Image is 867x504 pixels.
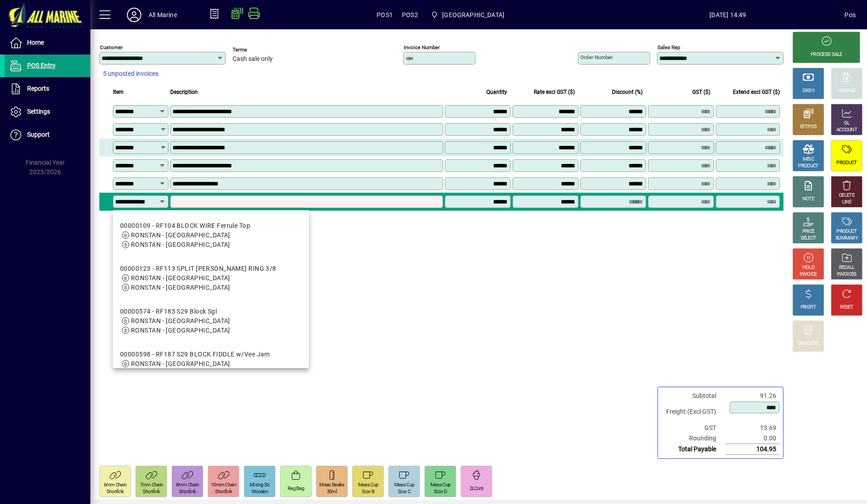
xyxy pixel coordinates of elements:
[725,391,779,401] td: 91.26
[120,264,276,273] div: 00000123 - RF113 SPLIT [PERSON_NAME] RING 3/8
[252,489,268,495] div: Wooden
[140,482,163,489] div: 7mm Chain
[470,486,484,492] div: 2LCont
[131,284,230,291] span: RONSTAN - [GEOGRAPHIC_DATA]
[580,54,613,60] mat-label: Order number
[398,489,410,495] div: Size C
[120,221,250,231] div: 00000109 - RF104 BLOCK WIRE Ferrule Top
[5,101,90,123] a: Settings
[662,423,725,433] td: GST
[803,156,814,163] div: MISC
[107,489,124,495] div: Shortlink
[534,87,575,97] span: Rate excl GST ($)
[27,131,50,138] span: Support
[844,8,856,22] div: Pos
[233,47,287,53] span: Terms
[842,199,851,206] div: LINE
[319,482,344,489] div: Meas Beake
[149,8,177,22] div: All Marine
[839,192,854,199] div: DELETE
[120,350,270,359] div: 00000598 - RF187 S29 BLOCK FIDDLE w/Vee Jam
[113,257,309,300] mat-option: 00000123 - RF113 SPLIT COTTER RING 3/8
[662,401,725,423] td: Freight (Excl GST)
[131,231,230,239] span: RONSTAN - [GEOGRAPHIC_DATA]
[104,482,127,489] div: 6mm Chain
[170,87,198,97] span: Description
[131,327,230,334] span: RONSTAN - [GEOGRAPHIC_DATA]
[358,482,378,489] div: Meas Cup
[402,8,418,22] span: POS2
[404,44,440,51] mat-label: Invoice number
[233,55,273,63] span: Cash sale only
[800,124,817,130] div: EFTPOS
[27,62,56,69] span: POS Entry
[27,108,50,115] span: Settings
[725,433,779,444] td: 0.00
[802,228,815,235] div: PRICE
[725,444,779,455] td: 104.95
[176,482,199,489] div: 8mm Chain
[131,317,230,324] span: RONSTAN - [GEOGRAPHIC_DATA]
[811,51,842,58] div: PROCESS SALE
[131,360,230,367] span: RONSTAN - [GEOGRAPHIC_DATA]
[801,235,816,242] div: SELECT
[5,78,90,100] a: Reports
[143,489,160,495] div: Shortlink
[662,433,725,444] td: Rounding
[131,274,230,282] span: RONSTAN - [GEOGRAPHIC_DATA]
[179,489,196,495] div: Shortlink
[288,486,304,492] div: Rag Bag
[327,489,337,495] div: 30ml
[27,39,44,46] span: Home
[377,8,393,22] span: POS1
[839,264,855,271] div: RECALL
[100,44,123,51] mat-label: Customer
[113,342,309,385] mat-option: 00000598 - RF187 S29 BLOCK FIDDLE w/Vee Jam
[486,87,507,97] span: Quantity
[836,228,857,235] div: PRODUCT
[99,66,162,82] button: 5 unposted invoices
[103,69,158,79] span: 5 unposted invoices
[5,32,90,54] a: Home
[802,264,814,271] div: HOLD
[131,241,230,248] span: RONSTAN - [GEOGRAPHIC_DATA]
[657,44,680,51] mat-label: Sales rep
[835,235,858,242] div: SUMMARY
[797,340,819,347] div: DISCOUNT
[430,482,450,489] div: Meas Cup
[837,271,856,278] div: INVOICES
[120,307,230,316] div: 00000574 - RF185 S29 Block Sgl
[442,8,504,22] span: [GEOGRAPHIC_DATA]
[840,304,853,311] div: RESET
[662,444,725,455] td: Total Payable
[612,87,643,97] span: Discount (%)
[802,88,814,94] div: CASH
[113,300,309,342] mat-option: 00000574 - RF185 S29 Block Sgl
[113,87,124,97] span: Item
[27,85,49,92] span: Reports
[211,482,236,489] div: 10mm Chain
[434,489,447,495] div: Size D
[611,8,844,22] span: [DATE] 14:49
[113,214,309,257] mat-option: 00000109 - RF104 BLOCK WIRE Ferrule Top
[838,88,856,94] div: CHARGE
[844,120,850,127] div: GL
[250,482,270,489] div: Mixing Sti
[662,391,725,401] td: Subtotal
[800,271,816,278] div: INVOICE
[215,489,233,495] div: Shortlink
[692,87,710,97] span: GST ($)
[836,160,857,166] div: PRODUCT
[362,489,374,495] div: Size B
[801,304,816,311] div: PROFIT
[427,7,508,23] span: Port Road
[733,87,780,97] span: Extend excl GST ($)
[120,7,149,23] button: Profile
[798,163,818,170] div: PRODUCT
[5,124,90,146] a: Support
[394,482,414,489] div: Meas Cup
[836,127,857,134] div: ACCOUNT
[802,196,814,203] div: NOTE
[725,423,779,433] td: 13.69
